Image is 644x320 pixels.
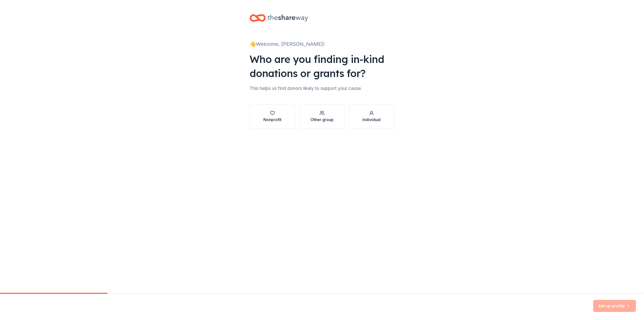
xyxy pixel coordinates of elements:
[263,117,281,123] div: Nonprofit
[250,52,394,80] div: Who are you finding in-kind donations or grants for?
[250,104,295,129] button: Nonprofit
[250,40,394,48] div: 👋 Welcome, [PERSON_NAME]!
[363,117,381,123] div: Individual
[310,117,334,123] div: Other group
[250,84,394,92] div: This helps us find donors likely to support your cause.
[349,104,394,129] button: Individual
[299,104,345,129] button: Other group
